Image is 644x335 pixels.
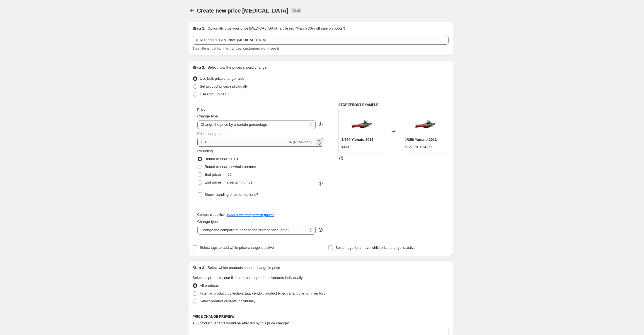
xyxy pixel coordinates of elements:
[197,220,218,224] span: Change type
[293,8,300,13] span: Draft
[197,213,225,217] h3: Compare at price
[342,138,374,142] span: 1/350 Yamato 2013
[342,144,355,150] div: $141.99
[335,245,416,250] span: Select tags to remove while price change is active
[227,213,274,217] button: What's the compare at price?
[338,103,449,107] h6: STOREFRONT EXAMPLE
[200,299,255,303] span: Select product variants individually
[420,144,433,150] strike: $141.99
[205,180,254,184] span: End prices in a certain number
[414,113,436,135] img: T78030_80x.jpg
[197,132,232,136] span: Price change amount
[318,227,323,233] div: help
[405,144,418,150] div: $127.79
[197,138,287,147] input: -15
[197,149,213,153] span: Rounding
[205,157,238,161] span: Round to nearest .01
[207,265,280,271] p: Select which products should change in price
[318,122,323,127] div: help
[193,314,449,319] h6: PRICE CHANGE PREVIEW
[200,291,325,295] span: Filter by product, collection, tag, vendor, product type, variant title, or inventory
[193,321,289,325] span: 166 product variants would be affected by this price change:
[193,276,303,280] span: Select all products, use filters, or select products variants individually
[200,283,219,288] span: All products
[200,245,274,250] span: Select tags to add while price change is active
[350,113,373,135] img: T78030_80x.jpg
[193,36,449,45] input: 30% off holiday sale
[289,140,312,144] span: % (Price drop)
[200,76,244,81] span: Use bulk price change rules
[205,172,232,177] span: End prices in .99
[205,192,258,197] span: Show rounding direction options?
[200,84,248,88] span: Set product prices individually
[193,265,205,271] h2: Step 3.
[197,8,289,14] span: Create new price [MEDICAL_DATA]
[205,165,256,169] span: Round to nearest whole number
[193,65,205,70] h2: Step 2.
[207,26,345,31] p: Optionally give your price [MEDICAL_DATA] a title (eg "March 30% off sale on boots")
[193,46,279,50] span: This title is just for internal use, customers won't see it
[197,114,218,118] span: Change type
[200,92,227,96] span: Use CSV upload
[193,26,205,31] h2: Step 1.
[197,107,205,112] h3: Price
[207,65,267,70] p: Select how the prices should change
[405,138,437,142] span: 1/350 Yamato 2013
[188,7,196,15] button: Price change jobs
